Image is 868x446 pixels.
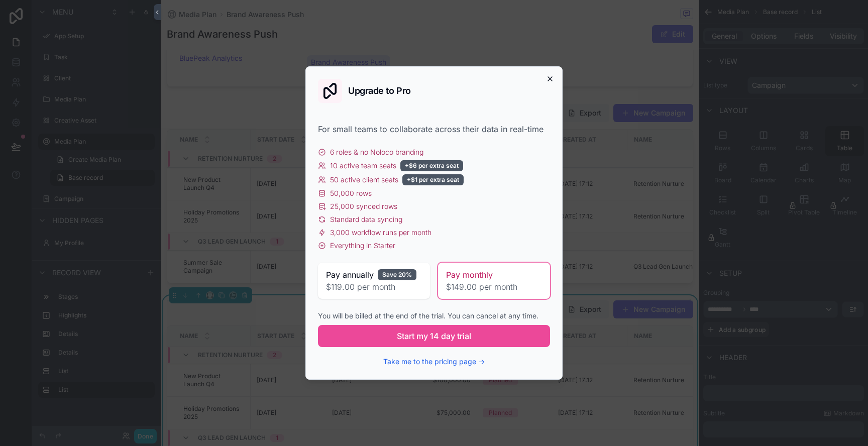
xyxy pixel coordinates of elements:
[330,188,372,198] span: 50,000 rows
[330,161,396,171] span: 10 active team seats
[326,269,374,281] span: Pay annually
[397,330,471,342] span: Start my 14 day trial
[402,174,464,185] div: +$1 per extra seat
[318,311,550,321] div: You will be billed at the end of the trial. You can cancel at any time.
[330,147,423,157] span: 6 roles & no Noloco branding
[330,201,397,211] span: 25,000 synced rows
[330,175,398,185] span: 50 active client seats
[400,160,463,171] div: +$6 per extra seat
[383,357,485,367] button: Take me to the pricing page →
[378,269,416,280] div: Save 20%
[446,269,493,281] span: Pay monthly
[330,241,395,251] span: Everything in Starter
[330,214,402,225] span: Standard data syncing
[446,281,542,293] span: $149.00 per month
[326,281,422,293] span: $119.00 per month
[318,123,550,135] div: For small teams to collaborate across their data in real-time
[330,228,431,238] span: 3,000 workflow runs per month
[318,325,550,347] button: Start my 14 day trial
[348,86,411,95] h2: Upgrade to Pro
